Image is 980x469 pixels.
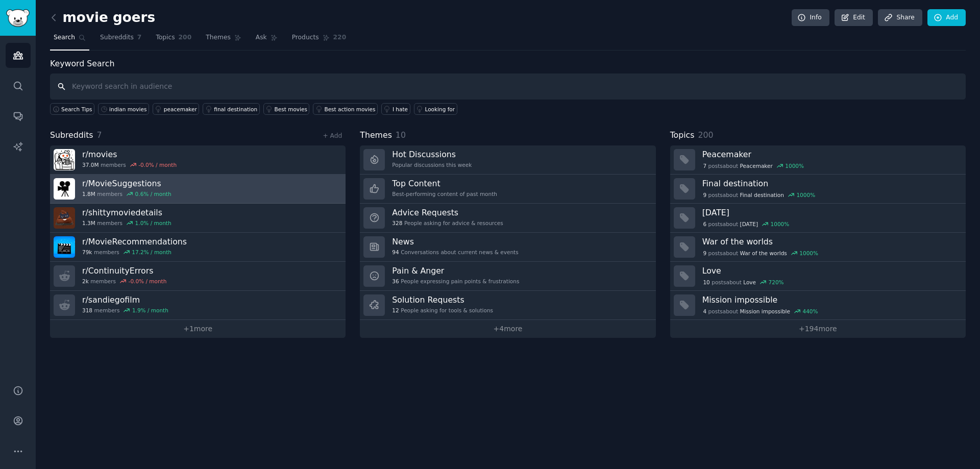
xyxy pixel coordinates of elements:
[670,145,966,175] a: Peacemaker7postsaboutPeacemaker1000%
[82,161,99,168] span: 37.0M
[392,178,497,189] h3: Top Content
[323,132,342,139] a: + Add
[702,278,785,287] div: post s about
[392,219,503,227] div: People asking for advice & resources
[100,33,134,42] span: Subreddits
[82,149,177,160] h3: r/ movies
[702,161,805,170] div: post s about
[82,219,171,227] div: members
[702,265,959,276] h3: Love
[702,236,959,247] h3: War of the worlds
[670,262,966,291] a: Love10postsaboutLove720%
[54,178,75,200] img: MovieSuggestions
[129,278,167,285] div: -0.0 % / month
[50,145,346,175] a: r/movies37.0Mmembers-0.0% / month
[82,190,95,198] span: 1.8M
[135,190,171,198] div: 0.6 % / month
[392,265,519,276] h3: Pain & Anger
[214,106,257,113] div: final destination
[698,130,713,140] span: 200
[82,249,187,256] div: members
[799,250,818,257] div: 1000 %
[796,191,815,199] div: 1000 %
[50,103,94,115] button: Search Tips
[740,220,758,228] span: [DATE]
[771,220,790,228] div: 1000 %
[109,106,146,113] div: indian movies
[392,249,518,256] div: Conversations about current news & events
[54,207,75,229] img: shittymoviedetails
[878,9,922,27] a: Share
[50,59,114,68] label: Keyword Search
[82,307,168,314] div: members
[802,308,818,315] div: 440 %
[703,279,709,286] span: 10
[132,249,171,256] div: 17.2 % / month
[743,279,756,286] span: Love
[392,236,518,247] h3: News
[156,33,175,42] span: Topics
[927,9,966,27] a: Add
[206,33,231,42] span: Themes
[360,175,655,204] a: Top ContentBest-performing content of past month
[392,207,503,218] h3: Advice Requests
[670,129,695,142] span: Topics
[393,106,408,113] div: I hate
[702,178,959,189] h3: Final destination
[82,236,187,247] h3: r/ MovieRecommendations
[82,219,95,227] span: 1.3M
[82,249,92,256] span: 79k
[381,103,410,115] a: I hate
[50,30,89,51] a: Search
[392,294,493,305] h3: Solution Requests
[82,294,168,305] h3: r/ sandiegofilm
[670,291,966,320] a: Mission impossible4postsaboutMission impossible440%
[61,106,92,113] span: Search Tips
[252,30,281,51] a: Ask
[703,308,706,315] span: 4
[50,204,346,233] a: r/shittymoviedetails1.3Mmembers1.0% / month
[54,236,75,258] img: MovieRecommendations
[702,249,819,258] div: post s about
[96,30,145,51] a: Subreddits7
[392,278,519,285] div: People expressing pain points & frustrations
[137,33,142,42] span: 7
[703,220,706,228] span: 6
[392,307,493,314] div: People asking for tools & solutions
[392,161,472,168] div: Popular discussions this week
[179,33,192,42] span: 200
[82,161,177,168] div: members
[82,207,171,218] h3: r/ shittymoviedetails
[360,320,655,338] a: +4more
[82,190,171,198] div: members
[769,279,784,286] div: 720 %
[702,207,959,218] h3: [DATE]
[6,9,30,27] img: GummySearch logo
[702,294,959,305] h3: Mission impossible
[54,33,75,42] span: Search
[392,278,399,285] span: 36
[392,249,399,256] span: 94
[256,33,267,42] span: Ask
[740,162,773,169] span: Peacemaker
[50,233,346,262] a: r/MovieRecommendations79kmembers17.2% / month
[82,265,166,276] h3: r/ ContinuityErrors
[740,191,784,199] span: Final destination
[50,73,966,100] input: Keyword search in audience
[392,219,402,227] span: 328
[670,320,966,338] a: +194more
[263,103,310,115] a: Best movies
[414,103,457,115] a: Looking for
[82,278,89,285] span: 2k
[703,162,706,169] span: 7
[54,149,75,170] img: movies
[153,103,199,115] a: peacemaker
[152,30,195,51] a: Topics200
[50,320,346,338] a: +1more
[392,149,472,160] h3: Hot Discussions
[50,175,346,204] a: r/MovieSuggestions1.8Mmembers0.6% / month
[138,161,177,168] div: -0.0 % / month
[50,262,346,291] a: r/ContinuityErrors2kmembers-0.0% / month
[202,30,245,51] a: Themes
[82,307,92,314] span: 318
